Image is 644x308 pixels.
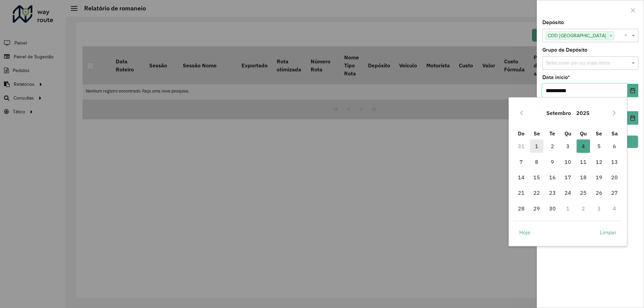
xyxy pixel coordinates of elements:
[546,139,559,153] span: 2
[515,171,528,184] span: 14
[609,108,620,118] button: Next Month
[577,171,590,184] span: 18
[530,155,543,169] span: 8
[544,138,560,154] td: 2
[591,185,607,200] td: 26
[546,155,559,169] span: 9
[515,202,528,215] span: 28
[561,139,575,153] span: 3
[608,155,621,169] span: 13
[607,154,622,170] td: 13
[576,154,591,170] td: 11
[574,105,592,121] button: Choose Year
[580,130,587,137] span: Qu
[529,201,544,216] td: 29
[607,201,622,216] td: 4
[516,108,527,118] button: Previous Month
[576,185,591,200] td: 25
[608,139,621,153] span: 6
[544,201,560,216] td: 30
[544,105,574,121] button: Choose Month
[519,228,530,236] span: Hoje
[529,185,544,200] td: 22
[611,130,618,137] span: Sa
[530,171,543,184] span: 15
[624,32,630,40] span: Clear all
[544,185,560,200] td: 23
[592,186,606,199] span: 26
[577,186,590,199] span: 25
[560,185,576,200] td: 24
[577,139,590,153] span: 4
[546,202,559,215] span: 30
[591,201,607,216] td: 3
[508,97,627,246] div: Choose Date
[546,171,559,184] span: 16
[627,111,638,125] button: Choose Date
[542,18,564,26] label: Depósito
[514,138,529,154] td: 31
[627,84,638,97] button: Choose Date
[530,139,543,153] span: 1
[600,228,616,236] span: Limpar
[549,130,555,137] span: Te
[576,170,591,185] td: 18
[565,130,571,137] span: Qu
[560,138,576,154] td: 3
[514,226,536,239] button: Hoje
[514,201,529,216] td: 28
[592,155,606,169] span: 12
[544,170,560,185] td: 16
[515,186,528,199] span: 21
[560,154,576,170] td: 10
[529,154,544,170] td: 8
[592,139,606,153] span: 5
[546,186,559,199] span: 23
[594,226,622,239] button: Limpar
[560,201,576,216] td: 1
[561,171,575,184] span: 17
[546,32,608,40] span: CDD [GEOGRAPHIC_DATA]
[607,185,622,200] td: 27
[576,138,591,154] td: 4
[514,185,529,200] td: 21
[608,32,614,40] span: ×
[529,170,544,185] td: 15
[591,170,607,185] td: 19
[542,46,587,54] label: Grupo de Depósito
[576,201,591,216] td: 2
[592,171,606,184] span: 19
[607,138,622,154] td: 6
[514,170,529,185] td: 14
[518,130,525,137] span: Do
[515,155,528,169] span: 7
[591,154,607,170] td: 12
[591,138,607,154] td: 5
[561,186,575,199] span: 24
[561,155,575,169] span: 10
[607,170,622,185] td: 20
[544,154,560,170] td: 9
[514,154,529,170] td: 7
[534,130,540,137] span: Se
[542,73,570,81] label: Data início
[577,155,590,169] span: 11
[560,170,576,185] td: 17
[530,202,543,215] span: 29
[608,186,621,199] span: 27
[596,130,602,137] span: Se
[608,171,621,184] span: 20
[530,186,543,199] span: 22
[529,138,544,154] td: 1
